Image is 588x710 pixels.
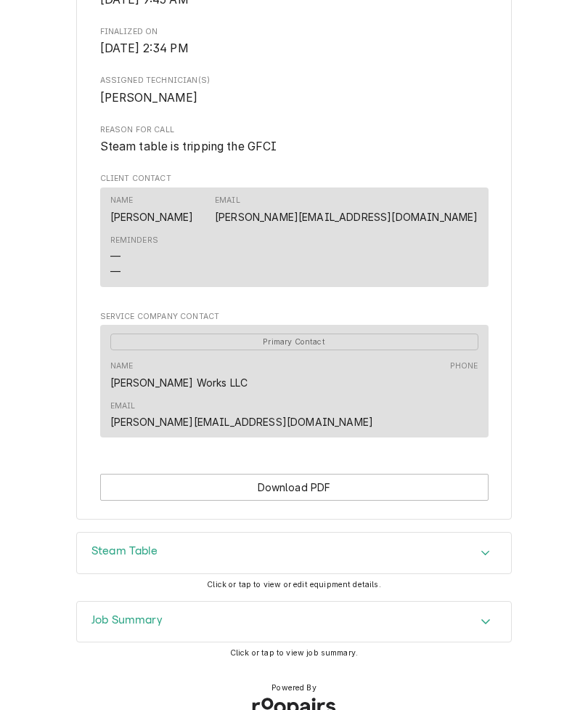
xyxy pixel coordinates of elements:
[110,235,158,279] div: Reminders
[100,140,277,153] span: Steam table is tripping the GFCI
[77,602,511,642] div: Accordion Header
[100,41,189,55] span: [DATE] 2:34 PM
[100,187,489,287] div: Contact
[77,533,511,573] button: Accordion Details Expand Trigger
[110,375,248,390] div: [PERSON_NAME] Works LLC
[100,89,489,107] span: Assigned Technician(s)
[110,416,374,428] a: [PERSON_NAME][EMAIL_ADDRESS][DOMAIN_NAME]
[100,474,489,501] button: Download PDF
[100,311,489,443] div: Service Company Contact
[100,474,489,501] div: Button Group
[110,235,158,246] div: Reminders
[110,400,374,429] div: Email
[450,360,478,390] div: Phone
[100,124,489,136] span: Reason For Call
[77,533,511,573] div: Accordion Header
[76,601,512,643] div: Job Summary
[110,400,136,412] div: Email
[110,360,248,390] div: Name
[215,211,478,223] a: [PERSON_NAME][EMAIL_ADDRESS][DOMAIN_NAME]
[110,360,134,372] div: Name
[110,195,134,206] div: Name
[100,187,489,294] div: Client Contact List
[77,602,511,642] button: Accordion Details Expand Trigger
[110,333,478,350] div: Primary
[450,360,478,372] div: Phone
[100,75,489,86] span: Assigned Technician(s)
[207,580,381,589] span: Click or tap to view or edit equipment details.
[100,26,489,38] span: Finalized On
[100,325,489,443] div: Service Company Contact List
[110,334,478,350] span: Primary Contact
[100,325,489,437] div: Contact
[91,613,163,627] h3: Job Summary
[100,173,489,185] span: Client Contact
[76,532,512,574] div: Steam Table
[100,474,489,501] div: Button Group Row
[100,311,489,323] span: Service Company Contact
[230,648,358,658] span: Click or tap to view job summary.
[100,26,489,57] div: Finalized On
[110,249,121,264] div: —
[100,138,489,156] span: Reason For Call
[215,195,478,224] div: Email
[100,40,489,57] span: Finalized On
[110,264,121,279] div: —
[271,682,317,694] span: Powered By
[91,544,158,558] h3: Steam Table
[100,75,489,106] div: Assigned Technician(s)
[100,124,489,156] div: Reason For Call
[215,195,240,206] div: Email
[110,209,194,225] div: [PERSON_NAME]
[100,91,198,105] span: [PERSON_NAME]
[110,195,194,224] div: Name
[100,173,489,293] div: Client Contact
